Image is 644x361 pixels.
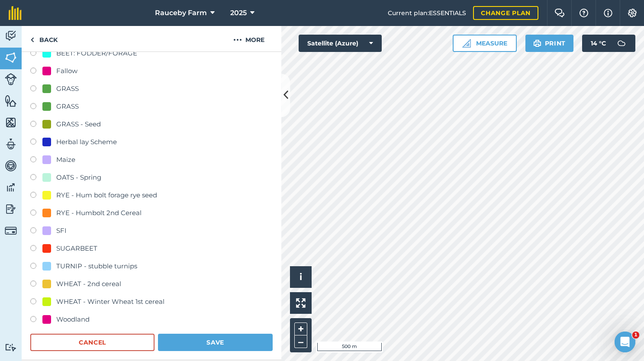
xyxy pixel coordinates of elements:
img: A question mark icon [579,9,589,17]
span: 2025 [230,8,247,18]
img: Ruler icon [462,39,471,48]
div: Herbal lay Scheme [56,137,117,147]
button: Cancel [30,334,155,351]
button: i [290,266,312,288]
img: svg+xml;base64,PHN2ZyB4bWxucz0iaHR0cDovL3d3dy53My5vcmcvMjAwMC9zdmciIHdpZHRoPSI1NiIgaGVpZ2h0PSI2MC... [5,116,17,129]
div: GRASS [56,84,79,94]
img: svg+xml;base64,PHN2ZyB4bWxucz0iaHR0cDovL3d3dy53My5vcmcvMjAwMC9zdmciIHdpZHRoPSIxNyIgaGVpZ2h0PSIxNy... [604,8,612,18]
span: Rauceby Farm [155,8,207,18]
div: RYE - Hum bolt forage rye seed [56,190,157,200]
div: SUGARBEET [56,243,97,254]
button: – [294,335,307,348]
button: More [216,26,281,52]
button: Measure [453,35,517,52]
img: svg+xml;base64,PD94bWwgdmVyc2lvbj0iMS4wIiBlbmNvZGluZz0idXRmLTgiPz4KPCEtLSBHZW5lcmF0b3I6IEFkb2JlIE... [613,35,630,52]
img: svg+xml;base64,PHN2ZyB4bWxucz0iaHR0cDovL3d3dy53My5vcmcvMjAwMC9zdmciIHdpZHRoPSI1NiIgaGVpZ2h0PSI2MC... [5,94,17,107]
img: svg+xml;base64,PD94bWwgdmVyc2lvbj0iMS4wIiBlbmNvZGluZz0idXRmLTgiPz4KPCEtLSBHZW5lcmF0b3I6IEFkb2JlIE... [5,343,17,351]
button: 14 °C [582,35,635,52]
img: Four arrows, one pointing top left, one top right, one bottom right and the last bottom left [296,298,306,308]
img: svg+xml;base64,PD94bWwgdmVyc2lvbj0iMS4wIiBlbmNvZGluZz0idXRmLTgiPz4KPCEtLSBHZW5lcmF0b3I6IEFkb2JlIE... [5,181,17,194]
button: + [294,322,307,335]
a: Change plan [473,6,538,20]
img: svg+xml;base64,PD94bWwgdmVyc2lvbj0iMS4wIiBlbmNvZGluZz0idXRmLTgiPz4KPCEtLSBHZW5lcmF0b3I6IEFkb2JlIE... [5,159,17,172]
span: Current plan : ESSENTIALS [388,8,466,18]
div: OATS - Spring [56,172,101,183]
img: svg+xml;base64,PHN2ZyB4bWxucz0iaHR0cDovL3d3dy53My5vcmcvMjAwMC9zdmciIHdpZHRoPSIxOSIgaGVpZ2h0PSIyNC... [533,38,541,48]
span: 14 ° C [591,35,606,52]
img: svg+xml;base64,PD94bWwgdmVyc2lvbj0iMS4wIiBlbmNvZGluZz0idXRmLTgiPz4KPCEtLSBHZW5lcmF0b3I6IEFkb2JlIE... [5,203,17,216]
button: Save [158,334,273,351]
div: GRASS - Seed [56,119,101,129]
div: WHEAT - 2nd cereal [56,279,121,289]
a: Back [22,26,66,52]
iframe: Intercom live chat [615,332,635,352]
div: TURNIP - stubble turnips [56,261,137,271]
span: i [299,271,302,282]
img: svg+xml;base64,PD94bWwgdmVyc2lvbj0iMS4wIiBlbmNvZGluZz0idXRmLTgiPz4KPCEtLSBHZW5lcmF0b3I6IEFkb2JlIE... [5,138,17,151]
div: Woodland [56,314,90,325]
button: Print [525,35,574,52]
button: Satellite (Azure) [299,35,382,52]
img: svg+xml;base64,PHN2ZyB4bWxucz0iaHR0cDovL3d3dy53My5vcmcvMjAwMC9zdmciIHdpZHRoPSI1NiIgaGVpZ2h0PSI2MC... [5,51,17,64]
img: svg+xml;base64,PD94bWwgdmVyc2lvbj0iMS4wIiBlbmNvZGluZz0idXRmLTgiPz4KPCEtLSBHZW5lcmF0b3I6IEFkb2JlIE... [5,29,17,42]
img: svg+xml;base64,PD94bWwgdmVyc2lvbj0iMS4wIiBlbmNvZGluZz0idXRmLTgiPz4KPCEtLSBHZW5lcmF0b3I6IEFkb2JlIE... [5,225,17,237]
div: SFI [56,226,67,236]
img: fieldmargin Logo [9,6,22,20]
img: A cog icon [627,9,638,17]
div: Fallow [56,66,77,76]
div: WHEAT - Winter Wheat 1st cereal [56,297,164,307]
div: Maize [56,155,75,165]
div: RYE - Humbolt 2nd Cereal [56,208,142,218]
img: svg+xml;base64,PHN2ZyB4bWxucz0iaHR0cDovL3d3dy53My5vcmcvMjAwMC9zdmciIHdpZHRoPSIyMCIgaGVpZ2h0PSIyNC... [233,35,242,45]
span: 1 [632,332,639,338]
div: BEET: FODDER/FORAGE [56,48,137,58]
div: GRASS [56,101,79,112]
img: svg+xml;base64,PD94bWwgdmVyc2lvbj0iMS4wIiBlbmNvZGluZz0idXRmLTgiPz4KPCEtLSBHZW5lcmF0b3I6IEFkb2JlIE... [5,73,17,85]
img: svg+xml;base64,PHN2ZyB4bWxucz0iaHR0cDovL3d3dy53My5vcmcvMjAwMC9zdmciIHdpZHRoPSI5IiBoZWlnaHQ9IjI0Ii... [30,35,34,45]
img: Two speech bubbles overlapping with the left bubble in the forefront [554,9,565,17]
